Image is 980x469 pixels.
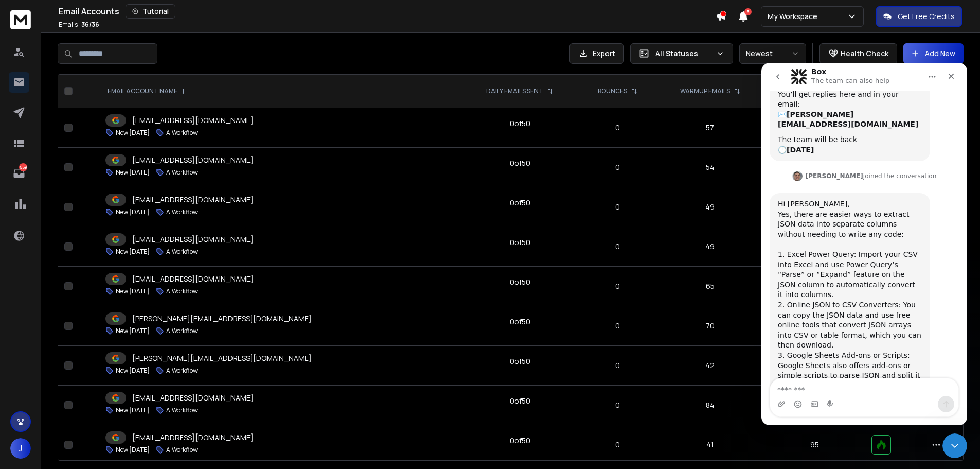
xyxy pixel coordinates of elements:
div: EMAIL ACCOUNT NAME [108,87,188,95]
p: [EMAIL_ADDRESS][DOMAIN_NAME] [132,115,254,126]
p: AIWorkflow [166,327,198,335]
p: New [DATE] [116,367,150,375]
td: 95 [763,425,865,465]
button: Tutorial [126,4,175,19]
p: 0 [585,440,651,450]
td: 65 [657,267,764,306]
p: 0 [585,400,651,410]
td: 57 [657,108,764,148]
p: New [DATE] [116,248,150,256]
div: 0 of 50 [510,356,530,367]
p: AIWorkflow [166,446,198,454]
button: Export [569,43,624,64]
button: J [10,438,31,459]
p: New [DATE] [116,129,150,137]
button: Health Check [819,43,897,64]
td: 54 [657,148,764,187]
p: 559 [19,163,27,171]
p: New [DATE] [116,327,150,335]
p: 0 [585,202,651,212]
p: [PERSON_NAME][EMAIL_ADDRESS][DOMAIN_NAME] [132,314,312,324]
td: 42 [657,346,764,386]
p: DAILY EMAILS SENT [486,87,543,95]
div: 0 of 50 [510,317,530,327]
p: 0 [585,162,651,172]
p: Health Check [841,48,888,59]
p: Emails : [59,21,99,29]
p: [EMAIL_ADDRESS][DOMAIN_NAME] [132,234,254,245]
p: AIWorkflow [166,248,198,256]
p: All Statuses [655,48,712,59]
p: AIWorkflow [166,208,198,216]
p: Get Free Credits [898,11,955,22]
iframe: To enrich screen reader interactions, please activate Accessibility in Grammarly extension settings [761,63,967,425]
p: New [DATE] [116,446,150,454]
p: 0 [585,281,651,291]
p: New [DATE] [116,208,150,216]
p: AIWorkflow [166,129,198,137]
p: WARMUP EMAILS [680,87,730,95]
p: 0 [585,360,651,371]
p: New [DATE] [116,287,150,296]
p: [EMAIL_ADDRESS][DOMAIN_NAME] [132,155,254,165]
span: 3 [744,8,752,15]
p: 0 [585,241,651,252]
p: AIWorkflow [166,367,198,375]
p: [PERSON_NAME][EMAIL_ADDRESS][DOMAIN_NAME] [132,353,312,363]
button: Add New [903,43,964,64]
p: [EMAIL_ADDRESS][DOMAIN_NAME] [132,274,254,284]
td: 84 [657,386,764,425]
p: My Workspace [768,11,822,22]
p: [EMAIL_ADDRESS][DOMAIN_NAME] [132,195,254,205]
p: AIWorkflow [166,406,198,414]
div: 0 of 50 [510,436,530,446]
p: AIWorkflow [166,168,198,177]
div: 0 of 50 [510,198,530,208]
button: Get Free Credits [876,6,962,27]
td: 49 [657,187,764,227]
div: 0 of 50 [510,396,530,406]
iframe: Intercom live chat [942,433,967,458]
p: BOUNCES [598,87,627,95]
button: Newest [739,43,806,64]
div: 0 of 50 [510,277,530,287]
div: Email Accounts [59,4,716,19]
p: New [DATE] [116,168,150,177]
a: 559 [9,163,29,184]
div: 0 of 50 [510,118,530,129]
p: 0 [585,321,651,331]
p: [EMAIL_ADDRESS][DOMAIN_NAME] [132,393,254,403]
p: New [DATE] [116,406,150,414]
div: 0 of 50 [510,158,530,168]
p: 0 [585,123,651,133]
